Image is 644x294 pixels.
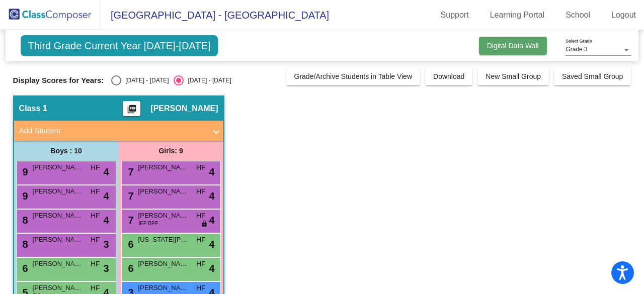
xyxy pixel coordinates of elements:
[33,162,83,172] span: [PERSON_NAME]
[138,186,189,197] span: [PERSON_NAME]
[126,239,134,250] span: 6
[20,215,28,226] span: 8
[138,235,189,245] span: [US_STATE][PERSON_NAME]
[14,121,223,141] mat-expansion-panel-header: Add Student
[14,141,119,161] div: Boys : 10
[126,215,134,226] span: 7
[562,72,623,80] span: Saved Small Group
[101,7,329,23] span: [GEOGRAPHIC_DATA] - [GEOGRAPHIC_DATA]
[138,211,189,221] span: [PERSON_NAME]
[139,220,158,227] span: IEP BPP
[196,259,206,269] span: HF
[294,72,413,80] span: Grade/Archive Students in Table View
[126,190,134,202] span: 7
[196,283,206,293] span: HF
[33,235,83,245] span: [PERSON_NAME]
[150,104,218,114] span: [PERSON_NAME]
[103,213,109,228] span: 4
[126,104,138,118] mat-icon: picture_as_pdf
[477,67,549,85] button: New Small Group
[119,141,223,161] div: Girls: 9
[487,42,539,50] span: Digital Data Wall
[91,259,100,269] span: HF
[603,7,644,23] a: Logout
[554,67,631,85] button: Saved Small Group
[20,263,28,274] span: 6
[209,237,214,252] span: 4
[486,72,541,80] span: New Small Group
[103,164,109,179] span: 4
[121,76,169,85] div: [DATE] - [DATE]
[20,239,28,250] span: 8
[103,237,109,252] span: 3
[33,283,83,293] span: [PERSON_NAME]
[123,101,140,116] button: Print Students Details
[19,125,206,137] mat-panel-title: Add Student
[91,186,100,197] span: HF
[20,166,28,177] span: 9
[433,7,477,23] a: Support
[19,104,47,114] span: Class 1
[111,75,231,85] mat-radio-group: Select an option
[138,162,189,172] span: [PERSON_NAME]
[33,186,83,197] span: [PERSON_NAME] [PERSON_NAME]
[209,164,214,179] span: 4
[196,211,206,221] span: HF
[433,72,464,80] span: Download
[566,46,587,53] span: Grade 3
[557,7,598,23] a: School
[91,235,100,245] span: HF
[138,259,189,269] span: [PERSON_NAME]
[479,37,547,55] button: Digital Data Wall
[13,76,104,85] span: Display Scores for Years:
[33,259,83,269] span: [PERSON_NAME]
[33,211,83,221] span: [PERSON_NAME]
[21,35,218,56] span: Third Grade Current Year [DATE]-[DATE]
[209,188,214,204] span: 4
[482,7,553,23] a: Learning Portal
[425,67,472,85] button: Download
[91,283,100,293] span: HF
[138,283,189,293] span: [PERSON_NAME]
[209,213,214,228] span: 4
[91,162,100,173] span: HF
[126,263,134,274] span: 6
[103,261,109,276] span: 3
[20,190,28,202] span: 9
[286,67,421,85] button: Grade/Archive Students in Table View
[91,211,100,221] span: HF
[196,162,206,173] span: HF
[196,186,206,197] span: HF
[126,166,134,177] span: 7
[209,261,214,276] span: 4
[201,220,208,228] span: lock
[196,235,206,245] span: HF
[103,188,109,204] span: 4
[184,76,231,85] div: [DATE] - [DATE]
